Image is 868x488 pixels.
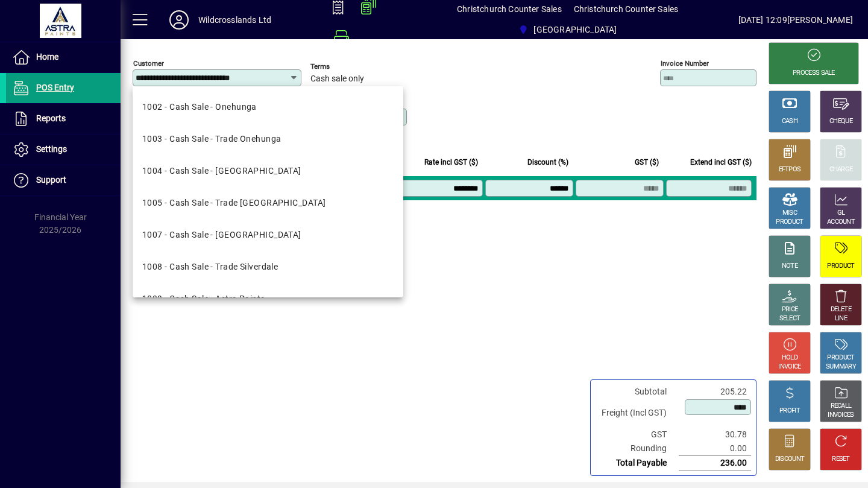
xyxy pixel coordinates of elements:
div: LINE [835,314,847,323]
td: Total Payable [596,456,679,471]
mat-label: Invoice number [661,59,709,68]
div: INVOICE [778,363,800,372]
div: NOTE [782,262,797,271]
div: 1002 - Cash Sale - Onehunga [142,101,257,113]
mat-label: Customer [133,59,164,68]
td: 30.78 [679,428,751,442]
div: INVOICES [828,411,854,420]
mat-option: 1005 - Cash Sale - Trade Christchurch [133,187,403,219]
span: Discount (%) [527,156,568,169]
div: DISCOUNT [775,455,804,464]
td: Rounding [596,442,679,456]
span: POS Entry [36,83,74,92]
a: Support [6,165,121,195]
div: 1003 - Cash Sale - Trade Onehunga [142,133,281,145]
span: Support [36,175,66,185]
div: 1005 - Cash Sale - Trade [GEOGRAPHIC_DATA] [142,197,325,209]
div: PRODUCT [776,218,803,227]
span: Extend incl GST ($) [690,156,752,169]
span: Rate incl GST ($) [424,156,478,169]
div: CASH [782,117,797,126]
td: Freight (Incl GST) [596,399,679,428]
div: [PERSON_NAME] [787,10,853,30]
span: [GEOGRAPHIC_DATA] [533,20,617,39]
mat-option: 1009 - Cash Sale - Astra Paints [133,283,403,315]
span: Christchurch [514,19,621,40]
mat-option: 1007 - Cash Sale - Silverdale [133,219,403,251]
div: CHARGE [829,165,853,174]
a: Settings [6,135,121,165]
div: 1007 - Cash Sale - [GEOGRAPHIC_DATA] [142,229,301,241]
span: [DATE] 12:09 [738,10,787,30]
div: RECALL [831,402,852,411]
span: GST ($) [635,156,659,169]
div: ACCOUNT [827,218,855,227]
span: Terms [310,63,383,71]
td: Subtotal [596,385,679,399]
div: 1009 - Cash Sale - Astra Paints [142,293,265,305]
div: CHEQUE [829,117,852,126]
div: PRICE [782,305,798,314]
span: Settings [36,144,67,154]
div: PROFIT [779,407,800,416]
td: 205.22 [679,385,751,399]
div: PROCESS SALE [793,69,835,78]
mat-option: 1004 - Cash Sale - Christchurch [133,155,403,187]
div: HOLD [782,353,797,363]
button: Profile [160,9,198,31]
div: PRODUCT [827,353,854,363]
div: PRODUCT [827,262,854,271]
div: MISC [782,209,797,218]
div: DELETE [831,305,851,314]
div: Wildcrosslands Ltd [198,10,271,30]
mat-option: 1003 - Cash Sale - Trade Onehunga [133,123,403,155]
div: 1008 - Cash Sale - Trade Silverdale [142,261,278,273]
td: 0.00 [679,442,751,456]
div: GL [837,209,845,218]
a: Home [6,42,121,72]
a: Reports [6,104,121,134]
div: SELECT [779,314,800,323]
td: GST [596,428,679,442]
td: 236.00 [679,456,751,471]
div: EFTPOS [779,165,801,174]
span: Cash sale only [310,74,364,84]
div: RESET [832,455,850,464]
span: Reports [36,113,66,123]
div: 1004 - Cash Sale - [GEOGRAPHIC_DATA] [142,165,301,177]
span: Home [36,52,58,62]
div: SUMMARY [826,363,856,372]
mat-option: 1008 - Cash Sale - Trade Silverdale [133,251,403,283]
mat-option: 1002 - Cash Sale - Onehunga [133,91,403,123]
